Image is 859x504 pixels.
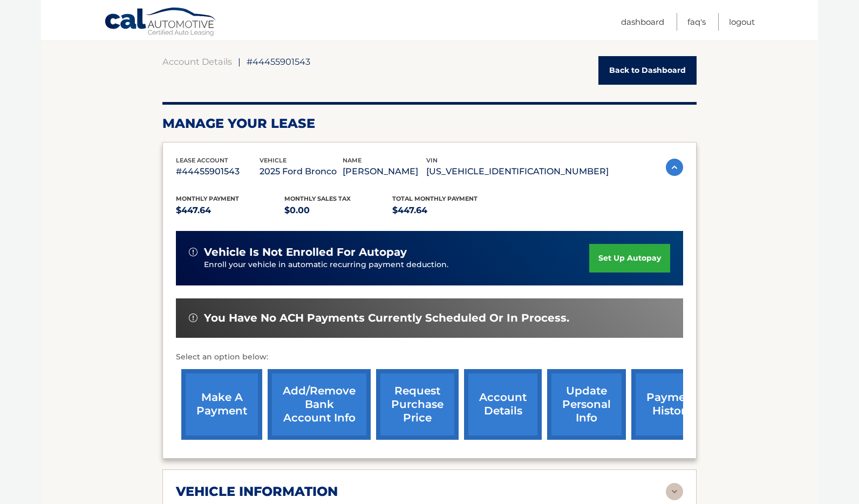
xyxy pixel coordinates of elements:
a: FAQ's [687,13,706,31]
a: Add/Remove bank account info [268,369,371,440]
a: set up autopay [589,244,670,273]
h2: vehicle information [176,483,338,500]
p: $0.00 [284,203,393,218]
span: | [238,56,241,67]
span: Total Monthly Payment [392,195,478,202]
p: [US_VEHICLE_IDENTIFICATION_NUMBER] [426,164,609,179]
a: Logout [729,13,755,31]
p: 2025 Ford Bronco [260,164,343,179]
span: vehicle is not enrolled for autopay [204,246,407,259]
h2: Manage Your Lease [162,115,697,132]
img: alert-white.svg [189,314,197,322]
a: request purchase price [376,369,459,440]
a: Dashboard [621,13,664,31]
a: make a payment [181,369,262,440]
span: Monthly sales Tax [284,195,351,202]
p: #44455901543 [176,164,260,179]
p: Select an option below: [176,351,683,364]
a: Cal Automotive [104,7,217,38]
img: accordion-active.svg [666,159,683,176]
span: vehicle [260,156,287,164]
p: [PERSON_NAME] [343,164,426,179]
img: alert-white.svg [189,248,197,256]
p: $447.64 [176,203,284,218]
a: payment history [631,369,712,440]
span: Monthly Payment [176,195,239,202]
span: vin [426,156,438,164]
span: You have no ACH payments currently scheduled or in process. [204,311,569,325]
a: account details [464,369,542,440]
img: accordion-rest.svg [666,483,683,500]
a: update personal info [547,369,626,440]
span: #44455901543 [247,56,310,67]
p: Enroll your vehicle in automatic recurring payment deduction. [204,259,589,271]
span: name [343,156,362,164]
a: Back to Dashboard [598,56,697,85]
a: Account Details [162,56,232,67]
span: lease account [176,156,228,164]
p: $447.64 [392,203,501,218]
